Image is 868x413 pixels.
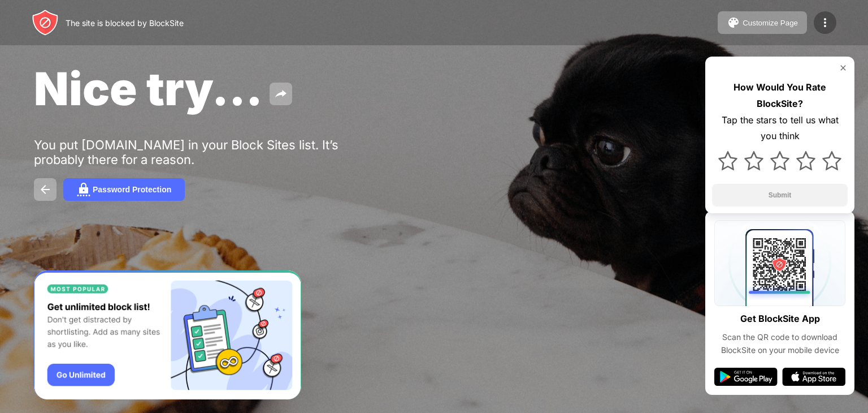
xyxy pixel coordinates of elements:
img: google-play.svg [714,368,778,386]
span: Nice try... [34,61,263,116]
img: back.svg [38,183,52,196]
div: Password Protection [93,185,171,194]
iframe: Banner [34,270,301,400]
div: You put [DOMAIN_NAME] in your Block Sites list. It’s probably there for a reason. [34,137,383,167]
img: qrcode.svg [714,220,845,306]
img: star.svg [822,151,841,170]
button: Customize Page [718,11,807,34]
img: star.svg [718,151,737,170]
div: How Would You Rate BlockSite? [712,79,848,112]
div: Scan the QR code to download BlockSite on your mobile device [714,331,845,356]
img: star.svg [770,151,789,170]
img: password.svg [77,183,90,196]
div: Get BlockSite App [740,311,820,327]
img: share.svg [274,87,288,101]
img: star.svg [744,151,763,170]
div: Tap the stars to tell us what you think [712,112,848,145]
div: Customize Page [743,19,798,27]
img: rate-us-close.svg [839,63,848,72]
img: menu-icon.svg [818,16,832,29]
div: The site is blocked by BlockSite [66,18,184,28]
img: header-logo.svg [32,9,59,36]
img: app-store.svg [782,368,845,386]
button: Password Protection [63,178,185,201]
img: star.svg [796,151,815,170]
button: Submit [712,184,848,206]
img: pallet.svg [727,16,740,29]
